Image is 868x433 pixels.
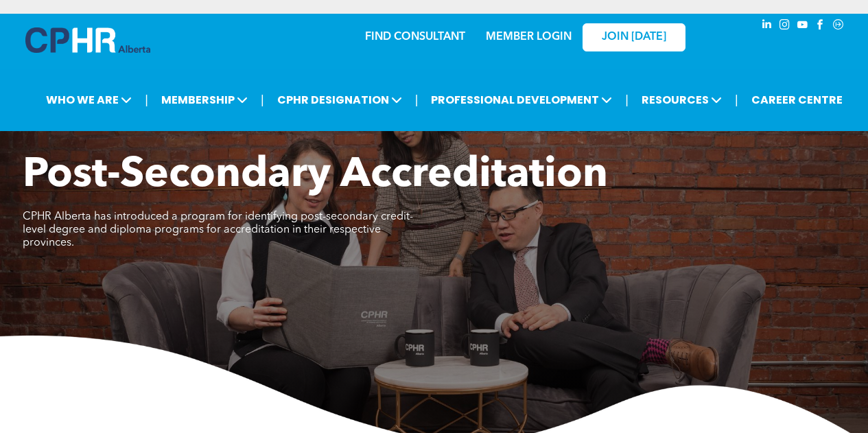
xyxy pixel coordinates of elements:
[777,17,793,36] a: instagram
[747,87,847,113] a: CAREER CENTRE
[813,17,828,36] a: facebook
[583,23,685,51] a: JOIN [DATE]
[157,87,252,113] span: MEMBERSHIP
[486,32,572,43] a: MEMBER LOGIN
[427,87,616,113] span: PROFESSIONAL DEVELOPMENT
[23,211,413,248] span: CPHR Alberta has introduced a program for identifying post-secondary credit-level degree and dipl...
[23,155,608,196] span: Post-Secondary Accreditation
[625,86,629,114] li: |
[760,17,775,36] a: linkedin
[415,86,419,114] li: |
[145,86,148,114] li: |
[735,86,738,114] li: |
[25,27,150,53] img: A blue and white logo for cp alberta
[42,87,136,113] span: WHO WE ARE
[365,32,465,43] a: FIND CONSULTANT
[831,17,846,36] a: Social network
[261,86,264,114] li: |
[637,87,726,113] span: RESOURCES
[795,17,810,36] a: youtube
[602,31,666,44] span: JOIN [DATE]
[273,87,406,113] span: CPHR DESIGNATION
